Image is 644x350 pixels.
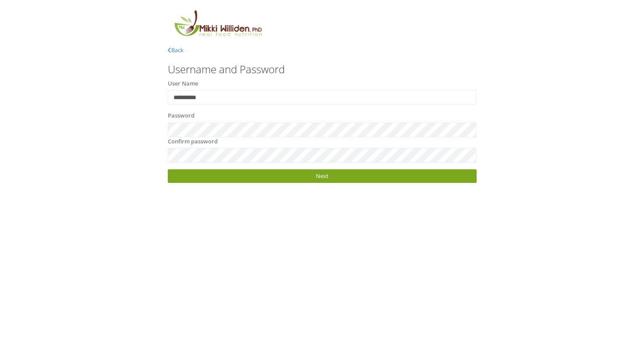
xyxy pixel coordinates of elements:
[168,9,268,42] img: MikkiLogoMain.png
[168,46,184,54] a: Back
[168,64,477,75] h3: Username and Password
[168,111,195,120] label: Password
[168,169,477,183] a: Next
[168,137,218,146] label: Confirm password
[168,79,198,88] label: User Name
